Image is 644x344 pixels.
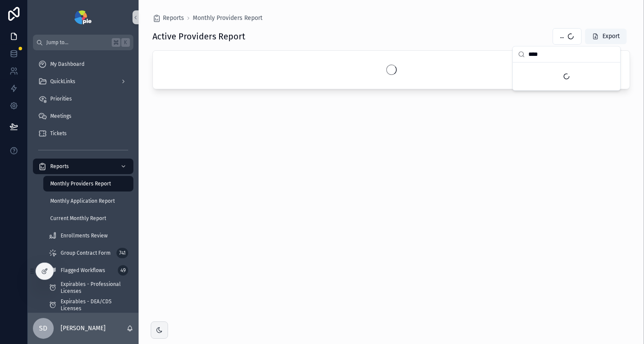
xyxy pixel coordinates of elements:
[61,298,125,312] span: Expirables - DEA/CDS Licenses
[513,62,620,90] div: Suggestions
[33,108,133,124] a: Meetings
[193,14,262,23] a: Monthly Providers Report
[33,56,133,72] a: My Dashboard
[43,297,133,313] a: Expirables - DEA/CDS Licenses
[61,281,125,295] span: Expirables - Professional Licenses
[74,10,91,24] img: App logo
[118,265,128,276] div: 49
[61,232,108,239] span: Enrollments Review
[43,280,133,295] a: Expirables - Professional Licenses
[28,50,139,313] div: scrollable content
[50,215,106,222] span: Current Monthly Report
[163,14,184,23] span: Reports
[122,39,129,46] span: K
[50,113,71,120] span: Meetings
[50,180,111,187] span: Monthly Providers Report
[50,61,84,68] span: My Dashboard
[560,32,564,41] span: ...
[117,248,128,258] div: 741
[61,324,106,333] p: [PERSON_NAME]
[553,28,582,45] button: Select Button
[43,193,133,209] a: Monthly Application Report
[61,267,105,274] span: Flagged Workflows
[50,198,115,204] span: Monthly Application Report
[46,39,108,46] span: Jump to...
[43,211,133,226] a: Current Monthly Report
[33,74,133,89] a: QuickLinks
[43,245,133,261] a: Group Contract Form741
[33,159,133,174] a: Reports
[152,14,184,23] a: Reports
[39,323,48,334] span: SD
[152,30,245,42] h1: Active Providers Report
[50,163,69,170] span: Reports
[43,263,133,278] a: Flagged Workflows49
[50,130,67,137] span: Tickets
[61,250,110,256] span: Group Contract Form
[50,78,75,85] span: QuickLinks
[33,126,133,141] a: Tickets
[50,95,72,102] span: Priorities
[33,91,133,107] a: Priorities
[43,176,133,191] a: Monthly Providers Report
[33,35,133,50] button: Jump to...K
[585,29,627,44] button: Export
[43,228,133,243] a: Enrollments Review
